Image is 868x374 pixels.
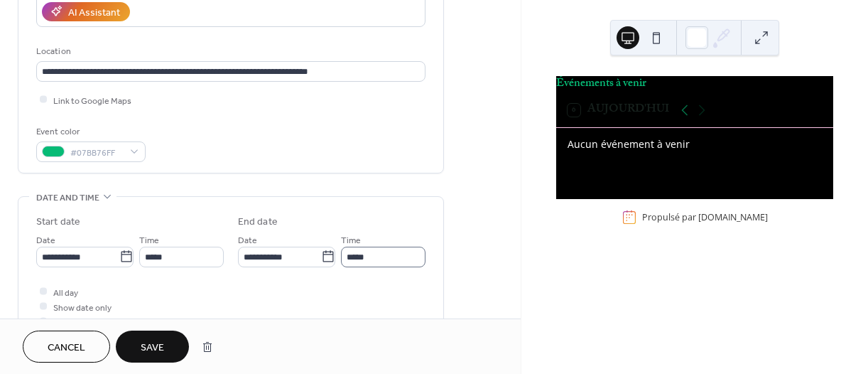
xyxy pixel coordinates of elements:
span: All day [53,285,78,300]
div: Propulsé par [642,211,768,223]
span: Cancel [48,341,85,356]
span: Show date only [53,300,112,315]
span: Date [238,233,257,247]
a: [DOMAIN_NAME] [698,211,768,223]
span: Time [139,233,159,247]
div: Aucun événement à venir [568,137,822,151]
span: Save [141,341,164,356]
div: End date [238,215,278,230]
span: Hide end time [53,315,107,330]
span: #07BB76FF [70,145,123,160]
button: AI Assistant [42,2,130,21]
span: Date [36,233,55,247]
span: Date and time [36,191,99,205]
div: AI Assistant [68,5,120,20]
span: Time [341,233,361,247]
button: Cancel [23,331,110,363]
button: Save [116,331,189,363]
div: Event color [36,124,143,139]
span: Link to Google Maps [53,93,131,108]
div: Location [36,44,423,59]
div: Événements à venir [556,76,833,93]
div: Start date [36,215,80,230]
